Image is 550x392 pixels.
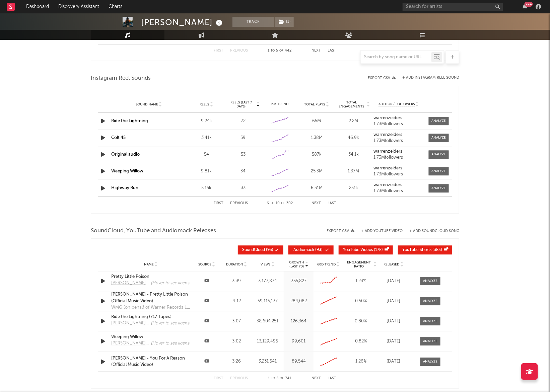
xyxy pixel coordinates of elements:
[289,260,304,264] p: Growth
[223,318,250,325] div: 3:07
[373,122,424,127] div: 1.73M followers
[373,133,424,137] a: warrenzeiders
[223,338,250,345] div: 3:02
[226,100,256,108] span: Reels (last 7 days)
[91,74,151,82] span: Instagram Reel Sounds
[226,262,243,266] span: Duration
[293,248,324,252] span: ( 93 )
[525,2,533,7] div: 99 +
[223,298,250,305] div: 4:12
[300,135,334,141] div: 1.38M
[261,200,298,208] div: 6 10 302
[345,358,377,365] div: 1.26 %
[280,377,284,380] span: of
[402,248,431,252] span: YouTube Shorts
[398,245,452,254] button: YouTube Shorts(385)
[328,49,336,53] button: Last
[379,102,415,106] span: Author / Followers
[151,340,206,347] div: (Hover to see licensed songs)
[373,116,424,121] a: warrenzeiders
[380,338,407,345] div: [DATE]
[270,202,274,205] span: to
[214,202,223,205] button: First
[380,318,407,325] div: [DATE]
[226,135,260,141] div: 59
[242,248,273,252] span: ( 93 )
[339,245,393,254] button: YouTube Videos(178)
[402,248,442,252] span: ( 385 )
[312,49,321,53] button: Next
[111,186,138,190] a: Highway Run
[190,185,223,191] div: 5.15k
[111,152,140,157] a: Original audio
[373,189,424,193] div: 1.73M followers
[327,229,354,233] button: Export CSV
[373,166,402,170] strong: warrenzeiders
[111,334,190,340] a: Weeping Willow
[337,135,370,141] div: 46.9k
[111,314,190,320] a: Ride the Lightning (717 Tapes)
[345,338,377,345] div: 0.82 %
[380,358,407,365] div: [DATE]
[214,49,223,53] button: First
[275,17,294,27] button: (1)
[304,102,325,106] span: Total Plays
[271,377,275,380] span: to
[111,169,143,173] a: Weeping Willow
[285,358,312,365] div: 89,544
[280,49,284,52] span: of
[354,229,403,233] div: + Add YouTube Video
[384,262,400,266] span: Released
[368,76,396,80] button: Export CSV
[281,202,285,205] span: of
[361,55,431,60] input: Search by song name or URL
[226,168,260,175] div: 34
[380,278,407,285] div: [DATE]
[337,185,370,191] div: 251k
[337,168,370,175] div: 1.37M
[200,102,209,106] span: Reels
[111,355,190,368] div: [PERSON_NAME] - You For A Reason (Official Music Video)
[300,168,334,175] div: 25.3M
[300,185,334,191] div: 6.31M
[343,248,373,252] span: YouTube Videos
[373,149,402,154] strong: warrenzeiders
[242,248,265,252] span: SoundCloud
[288,245,334,254] button: Audiomack(93)
[345,260,373,268] span: Engagement Ratio
[111,273,190,280] div: Pretty Little Poison
[285,278,312,285] div: 355,827
[373,139,424,143] div: 1.73M followers
[337,100,366,108] span: Total Engagements
[261,47,298,55] div: 1 5 442
[226,185,260,191] div: 33
[223,278,250,285] div: 3:39
[300,118,334,125] div: 65M
[312,202,321,205] button: Next
[317,262,336,266] span: 60D Trend
[214,377,223,380] button: First
[373,183,402,187] strong: warrenzeiders
[226,118,260,125] div: 72
[111,304,190,311] div: WMG (on behalf of Warner Records Label); [PERSON_NAME], Kobalt Music Publishing, BMI - Broadcast ...
[373,149,424,154] a: warrenzeiders
[111,119,148,123] a: Ride the Lightning
[190,151,223,158] div: 54
[111,291,190,304] a: [PERSON_NAME] - Pretty Little Poison (Official Music Video)
[141,17,224,28] div: [PERSON_NAME]
[271,49,275,52] span: to
[285,338,312,345] div: 99,601
[274,17,294,27] span: ( 1 )
[223,358,250,365] div: 3:26
[144,262,154,266] span: Name
[373,133,402,137] strong: warrenzeiders
[373,183,424,187] a: warrenzeiders
[230,202,248,205] button: Previous
[91,227,216,235] span: SoundCloud, YouTube and Audiomack Releases
[111,280,151,289] a: [PERSON_NAME] - Topic
[285,298,312,305] div: 284,082
[337,118,370,125] div: 2.2M
[403,3,503,11] input: Search for artists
